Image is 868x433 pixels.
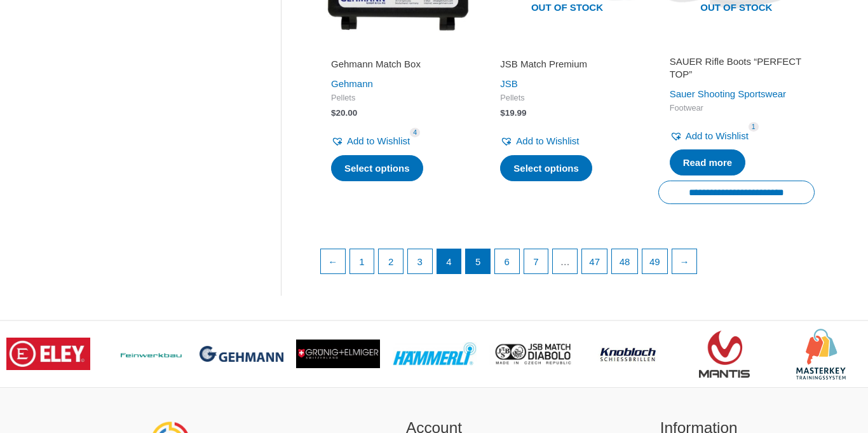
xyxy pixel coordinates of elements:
span: Add to Wishlist [347,135,410,146]
span: Page 4 [437,249,461,273]
a: Page 48 [612,249,637,273]
span: Footwear [670,103,803,114]
a: Page 1 [350,249,374,273]
a: Gehmann Match Box [331,58,465,75]
a: Sauer Shooting Sportswear [670,88,786,99]
span: 4 [410,128,420,137]
a: Page 7 [524,249,548,273]
span: Add to Wishlist [516,135,579,146]
a: Page 47 [582,249,607,273]
a: Page 49 [642,249,667,273]
a: Read more about “SAUER Rifle Boots "PERFECT TOP"” [670,149,746,176]
nav: Product Pagination [320,249,815,280]
a: Select options for “Gehmann Match Box” [331,155,423,182]
a: Page 6 [495,249,519,273]
a: Page 3 [408,249,432,273]
a: → [672,249,696,273]
span: 1 [749,122,759,132]
a: Add to Wishlist [670,127,749,145]
span: Pellets [500,93,634,104]
h2: JSB Match Premium [500,58,634,71]
span: Add to Wishlist [686,130,749,141]
a: JSB Match Premium [500,58,634,75]
a: Add to Wishlist [331,132,410,150]
a: Page 5 [466,249,490,273]
iframe: Customer reviews powered by Trustpilot [331,40,465,55]
span: Pellets [331,93,465,104]
a: JSB [500,78,518,89]
a: SAUER Rifle Boots “PERFECT TOP” [670,55,803,85]
span: $ [500,108,505,118]
iframe: Customer reviews powered by Trustpilot [500,40,634,55]
bdi: 19.99 [500,108,526,118]
span: $ [331,108,336,118]
a: Page 2 [379,249,403,273]
a: Select options for “JSB Match Premium” [500,155,592,182]
iframe: Customer reviews powered by Trustpilot [670,40,803,55]
h2: Gehmann Match Box [331,58,465,71]
img: brand logo [6,338,90,370]
h2: SAUER Rifle Boots “PERFECT TOP” [670,55,803,80]
span: … [553,249,577,273]
bdi: 20.00 [331,108,357,118]
a: ← [321,249,345,273]
a: Add to Wishlist [500,132,579,150]
a: Gehmann [331,78,373,89]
